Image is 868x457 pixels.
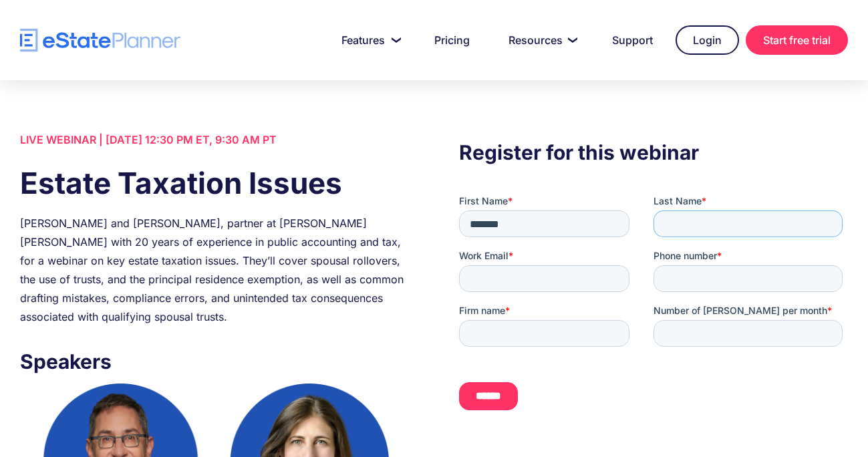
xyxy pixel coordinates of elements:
h1: Estate Taxation Issues [20,162,409,204]
a: Support [596,27,669,53]
a: Login [676,25,739,55]
iframe: Form 0 [459,194,848,422]
h3: Speakers [20,346,409,377]
div: LIVE WEBINAR | [DATE] 12:30 PM ET, 9:30 AM PT [20,130,409,149]
a: Features [325,27,412,53]
a: Resources [492,27,589,53]
a: Pricing [418,27,486,53]
div: [PERSON_NAME] and [PERSON_NAME], partner at [PERSON_NAME] [PERSON_NAME] with 20 years of experien... [20,214,409,326]
a: Start free trial [746,25,848,55]
h3: Register for this webinar [459,137,848,168]
a: home [20,29,180,52]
